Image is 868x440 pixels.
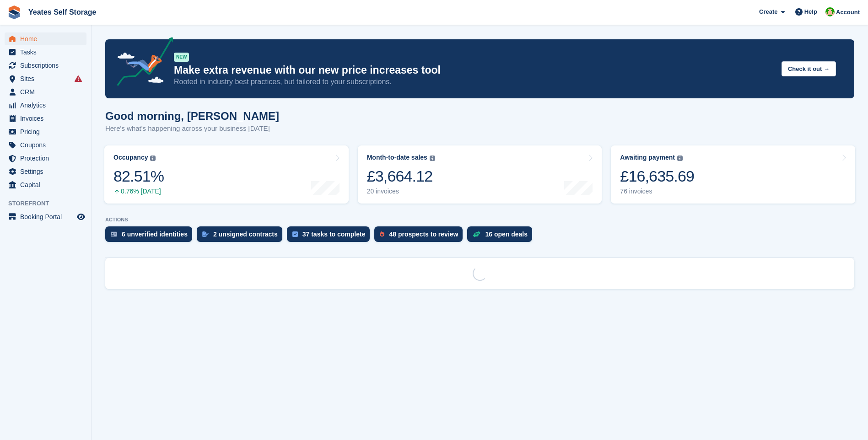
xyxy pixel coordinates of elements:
[374,226,467,247] a: 48 prospects to review
[20,152,75,165] span: Protection
[104,145,349,204] a: Occupancy 82.51% 0.76% [DATE]
[302,231,366,238] div: 37 tasks to complete
[20,165,75,178] span: Settings
[620,154,675,161] div: Awaiting payment
[5,125,86,138] a: menu
[202,231,209,237] img: contract_signature_icon-13c848040528278c33f63329250d36e43548de30e8caae1d1a13099fd9432cc5.svg
[20,86,75,98] span: CRM
[287,226,375,247] a: 37 tasks to complete
[5,99,86,112] a: menu
[5,86,86,98] a: menu
[20,72,75,85] span: Sites
[5,165,86,178] a: menu
[467,226,537,247] a: 16 open deals
[105,217,854,223] p: ACTIONS
[174,64,774,77] p: Make extra revenue with our new price increases tool
[113,167,164,186] div: 82.51%
[5,178,86,191] a: menu
[825,7,835,16] img: Angela Field
[20,32,75,45] span: Home
[677,156,683,161] img: icon-info-grey-7440780725fd019a000dd9b08b2336e03edf1995a4989e88bcd33f0948082b44.svg
[380,231,384,237] img: prospect-51fa495bee0391a8d652442698ab0144808aea92771e9ea1ae160a38d050c398.svg
[20,178,75,191] span: Capital
[20,139,75,151] span: Coupons
[367,188,435,195] div: 20 invoices
[367,167,435,186] div: £3,664.12
[759,7,777,16] span: Create
[611,145,855,204] a: Awaiting payment £16,635.69 76 invoices
[174,77,774,87] p: Rooted in industry best practices, but tailored to your subscriptions.
[804,7,817,16] span: Help
[105,110,279,122] h1: Good morning, [PERSON_NAME]
[20,112,75,125] span: Invoices
[75,211,86,222] a: Preview store
[113,154,148,161] div: Occupancy
[25,5,100,20] a: Yeates Self Storage
[5,59,86,72] a: menu
[292,231,298,237] img: task-75834270c22a3079a89374b754ae025e5fb1db73e45f91037f5363f120a921f8.svg
[109,37,173,89] img: price-adjustments-announcement-icon-8257ccfd72463d97f412b2fc003d46551f7dbcb40ab6d574587a9cd5c0d94...
[5,210,86,223] a: menu
[620,167,694,186] div: £16,635.69
[150,156,156,161] img: icon-info-grey-7440780725fd019a000dd9b08b2336e03edf1995a4989e88bcd33f0948082b44.svg
[5,152,86,165] a: menu
[174,53,189,62] div: NEW
[105,123,279,134] p: Here's what's happening across your business [DATE]
[620,188,694,195] div: 76 invoices
[5,46,86,59] a: menu
[782,61,836,76] button: Check it out →
[7,5,21,19] img: stora-icon-8386f47178a22dfd0bd8f6a31ec36ba5ce8667c1dd55bd0f319d3a0aa187defe.svg
[485,231,528,238] div: 16 open deals
[122,231,188,238] div: 6 unverified identities
[358,145,602,204] a: Month-to-date sales £3,664.12 20 invoices
[5,72,86,85] a: menu
[213,231,278,238] div: 2 unsigned contracts
[20,46,75,59] span: Tasks
[20,99,75,112] span: Analytics
[473,231,480,237] img: deal-1b604bf984904fb50ccaf53a9ad4b4a5d6e5aea283cecdc64d6e3604feb123c2.svg
[20,59,75,72] span: Subscriptions
[5,32,86,45] a: menu
[5,112,86,125] a: menu
[75,75,82,82] i: Smart entry sync failures have occurred
[430,156,435,161] img: icon-info-grey-7440780725fd019a000dd9b08b2336e03edf1995a4989e88bcd33f0948082b44.svg
[197,226,287,247] a: 2 unsigned contracts
[113,188,164,195] div: 0.76% [DATE]
[8,199,91,208] span: Storefront
[5,139,86,151] a: menu
[367,154,427,161] div: Month-to-date sales
[111,231,117,237] img: verify_identity-adf6edd0f0f0b5bbfe63781bf79b02c33cf7c696d77639b501bdc392416b5a36.svg
[20,210,75,223] span: Booking Portal
[836,8,860,17] span: Account
[20,125,75,138] span: Pricing
[105,226,197,247] a: 6 unverified identities
[389,231,458,238] div: 48 prospects to review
